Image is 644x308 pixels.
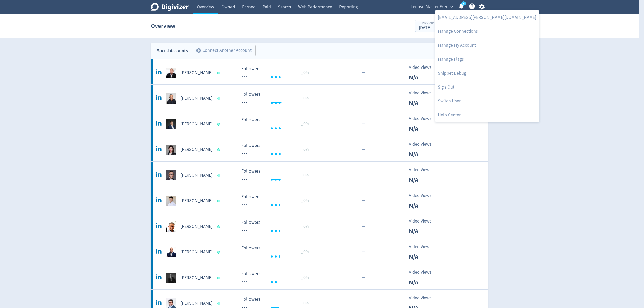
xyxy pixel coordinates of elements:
a: Log out [435,80,539,94]
a: [EMAIL_ADDRESS][PERSON_NAME][DOMAIN_NAME] [435,10,539,24]
a: Manage My Account [435,38,539,52]
a: Manage Connections [435,24,539,38]
a: Manage Flags [435,52,539,66]
a: Switch User [435,94,539,108]
a: Help Center [435,108,539,122]
a: Snippet Debug [435,66,539,80]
